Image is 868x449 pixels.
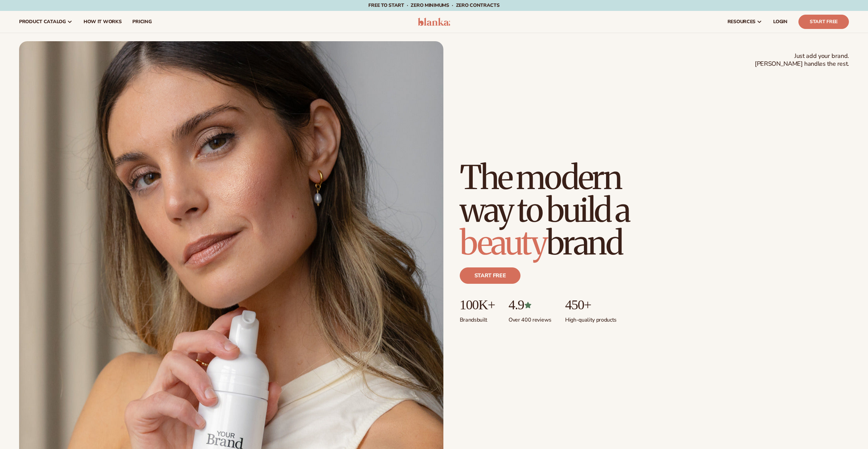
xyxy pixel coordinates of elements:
a: pricing [127,11,157,33]
span: resources [727,19,755,25]
a: product catalog [14,11,78,33]
span: LOGIN [773,19,788,25]
span: pricing [132,19,151,25]
p: Brands built [460,312,495,324]
p: 100K+ [460,297,495,312]
span: How It Works [84,19,122,25]
a: LOGIN [768,11,793,33]
span: Free to start · ZERO minimums · ZERO contracts [368,2,499,9]
h1: The modern way to build a brand [460,161,678,259]
a: Start free [460,267,521,284]
a: How It Works [78,11,127,33]
img: logo [418,18,450,26]
p: 4.9 [509,297,551,312]
p: Over 400 reviews [509,312,551,324]
p: 450+ [565,297,617,312]
span: product catalog [19,19,66,25]
a: resources [722,11,768,33]
p: High-quality products [565,312,617,324]
a: Start Free [798,15,849,29]
span: Just add your brand. [PERSON_NAME] handles the rest. [755,52,849,68]
span: beauty [460,222,546,263]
